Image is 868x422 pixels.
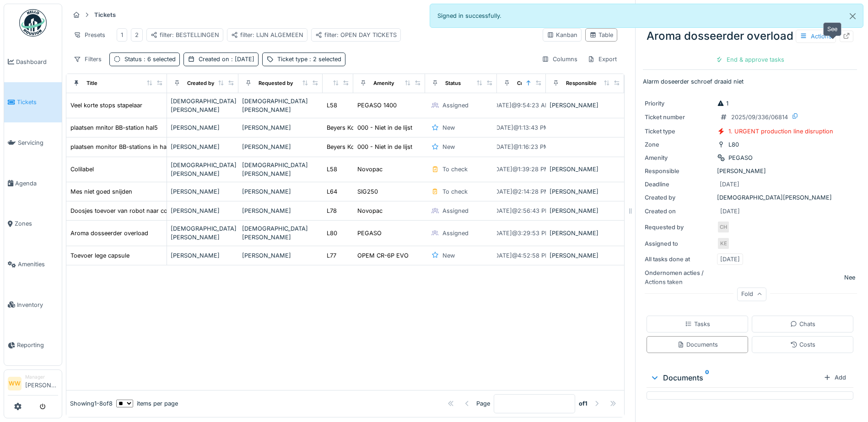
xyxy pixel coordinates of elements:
[327,206,337,215] div: L78
[4,325,62,366] a: Reporting
[357,251,409,260] div: OPEM CR-6P EVO
[327,101,337,110] div: L58
[19,9,47,37] img: Badge_color-CXgf-gQk.svg
[492,229,550,237] div: [DATE] @ 3:29:53 PM
[242,206,319,215] div: [PERSON_NAME]
[373,79,394,87] div: Amenity
[70,206,172,215] div: Doosjes toevoer van robot naar colli
[18,260,58,269] span: Amenities
[121,31,123,39] div: 1
[547,31,577,39] div: Kanban
[650,372,820,383] div: Documents
[645,239,713,248] div: Assigned to
[430,4,864,28] div: Signed in successfully.
[70,229,148,237] div: Aroma dosseerder overload
[566,79,597,87] div: Responsible
[259,79,293,87] div: Requested by
[171,97,235,114] div: [DEMOGRAPHIC_DATA][PERSON_NAME]
[550,187,621,196] div: [PERSON_NAME]
[242,97,319,114] div: [DEMOGRAPHIC_DATA][PERSON_NAME]
[737,288,766,301] div: Fold
[645,223,713,232] div: Requested by
[229,56,254,63] span: : [DATE]
[720,207,740,216] div: [DATE]
[517,79,545,87] div: Created on
[685,320,710,328] div: Tasks
[357,123,412,132] div: 000 - Niet in de lijst
[445,79,461,87] div: Status
[307,56,341,63] span: : 2 selected
[728,153,753,162] div: PEGASO
[705,372,709,383] sup: 0
[4,285,62,325] a: Inventory
[550,251,621,260] div: [PERSON_NAME]
[357,206,383,215] div: Novopac
[242,251,319,260] div: [PERSON_NAME]
[550,229,621,237] div: [PERSON_NAME]
[643,77,857,86] p: Alarm doseerder schroef draaid niet
[327,165,337,174] div: L58
[135,31,139,39] div: 2
[25,374,58,380] div: Manager
[844,273,855,282] div: Nee
[142,56,176,63] span: : 6 selected
[357,229,382,237] div: PEGASO
[187,79,215,87] div: Created by
[70,123,158,132] div: plaatsen mnitor BB-station hal5
[242,187,319,196] div: [PERSON_NAME]
[70,53,106,66] div: Filters
[645,167,855,175] div: [PERSON_NAME]
[242,224,319,242] div: [DEMOGRAPHIC_DATA][PERSON_NAME]
[645,207,713,216] div: Created on
[70,165,94,174] div: Colilabel
[492,101,550,110] div: [DATE] @ 9:54:23 AM
[712,53,788,66] div: End & approve tasks
[790,320,815,328] div: Chats
[677,340,718,349] div: Documents
[16,58,58,66] span: Dashboard
[550,206,621,215] div: [PERSON_NAME]
[645,255,713,264] div: All tasks done at
[493,165,550,174] div: [DATE] @ 1:39:28 PM
[645,167,713,175] div: Responsible
[357,165,383,174] div: Novopac
[171,123,235,132] div: [PERSON_NAME]
[720,255,740,264] div: [DATE]
[823,22,841,36] div: See
[70,187,132,196] div: Mes niet goed snijden
[242,161,319,178] div: [DEMOGRAPHIC_DATA][PERSON_NAME]
[327,251,336,260] div: L77
[643,24,857,48] div: Aroma dosseerder overload
[4,163,62,204] a: Agenda
[17,301,58,309] span: Inventory
[538,53,582,66] div: Columns
[442,142,455,151] div: New
[820,371,850,384] div: Add
[8,374,58,396] a: WW Manager[PERSON_NAME]
[18,138,58,147] span: Servicing
[86,79,97,87] div: Title
[796,30,836,43] div: Actions
[116,399,178,408] div: items per page
[242,142,319,151] div: [PERSON_NAME]
[70,28,109,42] div: Presets
[728,140,739,149] div: L80
[645,180,713,189] div: Deadline
[171,187,235,196] div: [PERSON_NAME]
[17,341,58,349] span: Reporting
[171,206,235,215] div: [PERSON_NAME]
[492,251,550,260] div: [DATE] @ 4:52:58 PM
[717,237,730,250] div: KE
[728,127,833,136] div: 1. URGENT production line disruption
[70,251,129,260] div: Toevoer lege capsule
[327,187,337,196] div: L64
[579,399,588,408] strong: of 1
[171,224,235,242] div: [DEMOGRAPHIC_DATA][PERSON_NAME]
[357,187,378,196] div: SIG250
[645,269,713,286] div: Ondernomen acties / Actions taken
[357,142,412,151] div: 000 - Niet in de lijst
[720,180,739,189] div: [DATE]
[8,377,22,390] li: WW
[583,53,621,66] div: Export
[151,31,219,39] div: filter: BESTELLINGEN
